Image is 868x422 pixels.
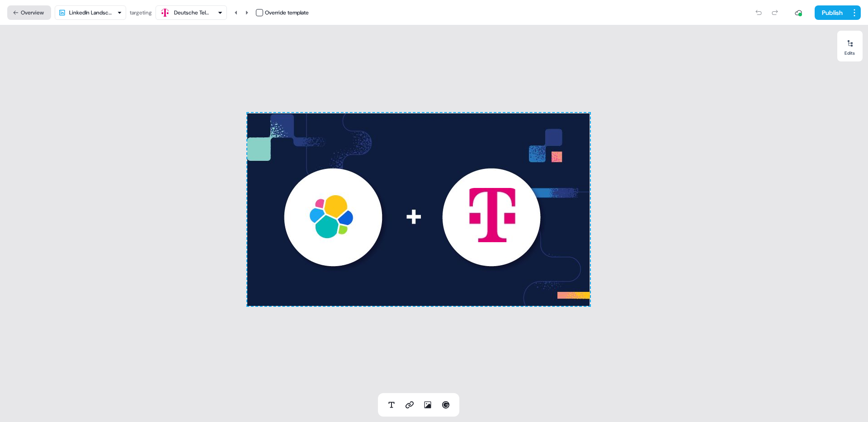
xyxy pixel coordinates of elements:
div: targeting [130,8,152,17]
button: Publish [815,5,848,20]
button: Edits [837,36,863,56]
div: Deutsche Telekom [174,8,210,17]
div: Override template [265,8,309,17]
button: Overview [7,5,51,20]
button: Deutsche Telekom [156,5,227,20]
div: LinkedIn Landscape [69,8,113,17]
